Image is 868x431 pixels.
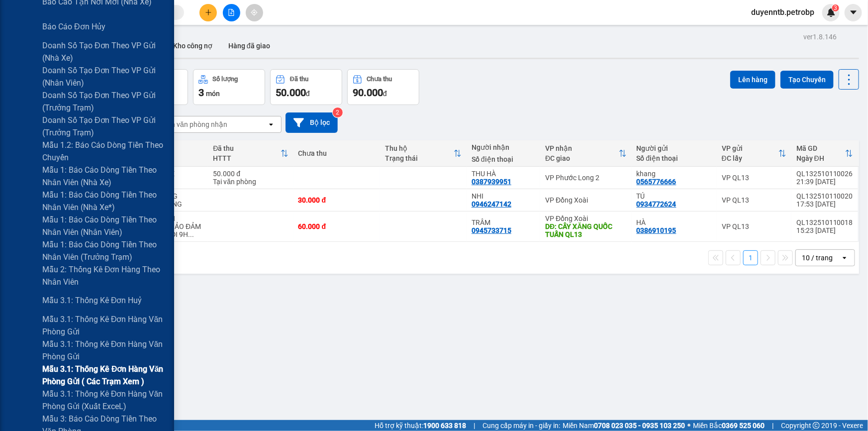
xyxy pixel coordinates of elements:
[545,154,618,162] div: ĐC giao
[205,9,212,16] span: plus
[845,4,862,21] button: caret-down
[472,170,535,178] div: THU HÀ
[213,76,238,83] div: Số lượng
[42,388,167,413] span: Mẫu 3.1: Thống kê đơn hàng văn phòng gửi (Xuất ExceL)
[206,90,220,98] span: món
[472,192,535,200] div: NHI
[42,164,167,189] span: Mẫu 1: Báo cáo dòng tiền theo nhân viên (nhà xe)
[251,9,258,16] span: aim
[42,294,142,307] span: Mẫu 3.1: Thống kê đơn huỷ
[42,263,167,288] span: Mẫu 2: Thống kê đơn hàng theo nhân viên
[42,363,167,388] span: Mẫu 3.1: Thống kê đơn hàng văn phòng gửi ( các trạm xem )
[802,253,833,263] div: 10 / trang
[220,34,278,58] button: Hàng đã giao
[637,178,676,186] div: 0565776666
[545,215,626,222] div: VP Đồng Xoài
[791,140,858,167] th: Toggle SortBy
[540,140,631,167] th: Toggle SortBy
[796,178,853,186] div: 21:39 [DATE]
[717,140,791,167] th: Toggle SortBy
[594,422,685,430] strong: 0708 023 035 - 0935 103 250
[722,154,778,162] div: ĐC lấy
[796,170,853,178] div: QL132510110026
[472,143,535,151] div: Người nhận
[545,196,626,204] div: VP Đồng Xoài
[637,200,676,208] div: 0934772624
[813,422,820,429] span: copyright
[188,230,194,238] span: ...
[383,90,387,98] span: đ
[472,226,511,234] div: 0945733715
[730,71,775,89] button: Lên hàng
[687,424,690,428] span: ⚪️
[796,192,853,200] div: QL132510110020
[298,149,375,157] div: Chưa thu
[213,144,280,152] div: Đã thu
[42,238,167,263] span: Mẫu 1: Báo cáo dòng tiền theo nhân viên (trưởng trạm)
[213,154,280,162] div: HTTT
[198,87,204,99] span: 3
[213,170,288,178] div: 50.000 đ
[832,4,839,11] sup: 3
[545,144,618,152] div: VP nhận
[42,114,167,139] span: Doanh số tạo đơn theo VP gửi (trưởng trạm)
[42,189,167,214] span: Mẫu 1: Báo cáo dòng tiền theo nhân viên (nhà xe*)
[637,144,712,152] div: Người gửi
[228,9,235,16] span: file-add
[42,64,167,89] span: Doanh số tạo đơn theo VP gửi (nhân viên)
[306,90,310,98] span: đ
[423,422,466,430] strong: 1900 633 818
[42,214,167,238] span: Mẫu 1: Báo cáo dòng tiền theo nhân viên (nhân viên)
[286,112,338,133] button: Bộ lọc
[474,420,475,431] span: |
[193,69,265,105] button: Số lượng3món
[841,254,849,262] svg: open
[165,34,220,58] button: Kho công nợ
[246,4,263,21] button: aim
[743,250,758,265] button: 1
[722,422,765,430] strong: 0369 525 060
[796,144,845,152] div: Mã GD
[803,31,837,42] div: ver 1.8.146
[637,170,712,178] div: khang
[472,155,535,163] div: Số điện thoại
[796,200,853,208] div: 17:53 [DATE]
[42,89,167,114] span: Doanh số tạo đơn theo VP gửi (trưởng trạm)
[722,174,786,182] div: VP QL13
[267,120,275,128] svg: open
[353,87,383,99] span: 90.000
[849,8,858,17] span: caret-down
[693,420,765,431] span: Miền Bắc
[276,87,306,99] span: 50.000
[772,420,773,431] span: |
[333,108,343,117] sup: 2
[637,226,676,234] div: 0386910195
[42,313,167,338] span: Mẫu 3.1: Thống kê đơn hàng văn phòng gửi
[42,338,167,363] span: Mẫu 3.1: Thống kê đơn hàng văn phòng gửi
[472,218,535,226] div: TRÂM
[796,154,845,162] div: Ngày ĐH
[796,218,853,226] div: QL132510110018
[472,178,511,186] div: 0387939951
[563,420,685,431] span: Miền Nam
[159,119,227,129] div: Chọn văn phòng nhận
[637,154,712,162] div: Số điện thoại
[637,218,712,226] div: HÀ
[722,196,786,204] div: VP QL13
[385,154,454,162] div: Trạng thái
[42,39,167,64] span: Doanh số tạo đơn theo VP gửi (nhà xe)
[834,4,837,11] span: 3
[199,4,217,21] button: plus
[722,144,778,152] div: VP gửi
[375,420,466,431] span: Hỗ trợ kỹ thuật:
[208,140,293,167] th: Toggle SortBy
[545,174,626,182] div: VP Phước Long 2
[472,200,511,208] div: 0946247142
[270,69,342,105] button: Đã thu50.000đ
[482,420,560,431] span: Cung cấp máy in - giấy in:
[42,20,105,33] span: Báo cáo đơn hủy
[380,140,467,167] th: Toggle SortBy
[827,8,836,17] img: icon-new-feature
[637,192,712,200] div: TÚ
[42,139,167,164] span: Mẫu 1.2: Báo cáo dòng tiền theo chuyến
